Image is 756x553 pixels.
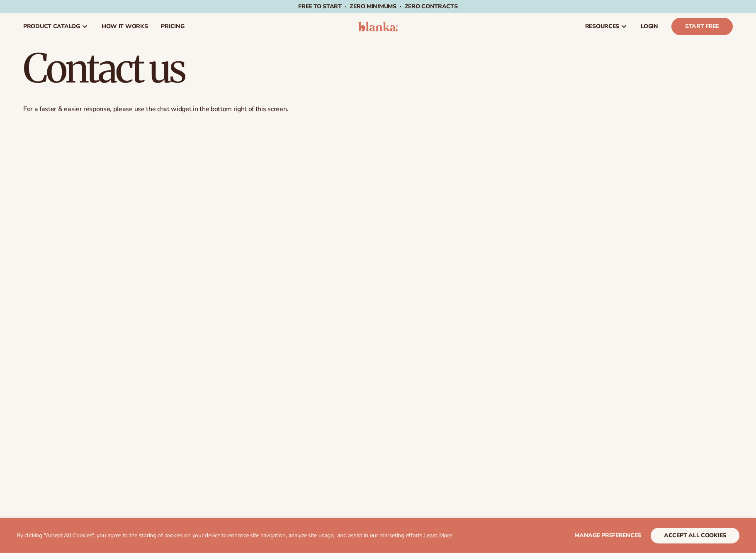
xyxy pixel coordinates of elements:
[17,532,452,539] p: By clicking "Accept All Cookies", you agree to the storing of cookies on your device to enhance s...
[671,18,733,35] a: Start Free
[651,528,739,543] button: accept all cookies
[298,2,457,10] span: Free to start · ZERO minimums · ZERO contracts
[23,105,733,114] p: For a faster & easier response, please use the chat widget in the bottom right of this screen.
[23,120,733,540] iframe: Contact Us Form
[574,531,641,539] span: Manage preferences
[423,531,452,539] a: Learn More
[95,13,155,40] a: How It Works
[634,13,665,40] a: LOGIN
[579,13,634,40] a: resources
[102,23,148,30] span: How It Works
[161,23,184,30] span: pricing
[23,49,733,88] h1: Contact us
[358,22,398,32] img: logo
[23,23,80,30] span: product catalog
[641,23,658,30] span: LOGIN
[17,13,95,40] a: product catalog
[585,23,619,30] span: resources
[154,13,191,40] a: pricing
[574,528,641,543] button: Manage preferences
